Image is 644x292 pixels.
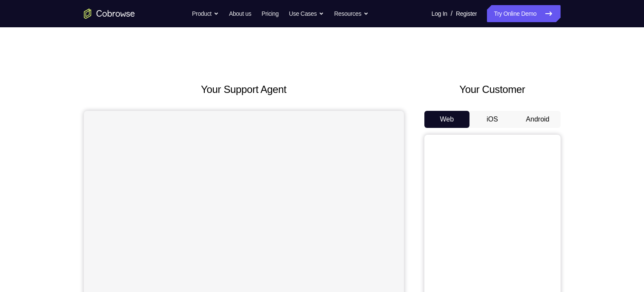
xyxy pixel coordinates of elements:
h2: Your Support Agent [84,82,404,97]
button: Resources [334,5,369,22]
a: Go to the home page [84,9,135,19]
a: Pricing [261,5,278,22]
button: Product [192,5,219,22]
span: / [451,9,452,19]
a: Register [456,5,477,22]
a: Log In [432,5,447,22]
button: iOS [469,111,515,128]
button: Android [515,111,561,128]
a: About us [229,5,251,22]
button: Use Cases [289,5,324,22]
a: Try Online Demo [487,5,560,22]
button: Web [424,111,470,128]
h2: Your Customer [424,82,561,97]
